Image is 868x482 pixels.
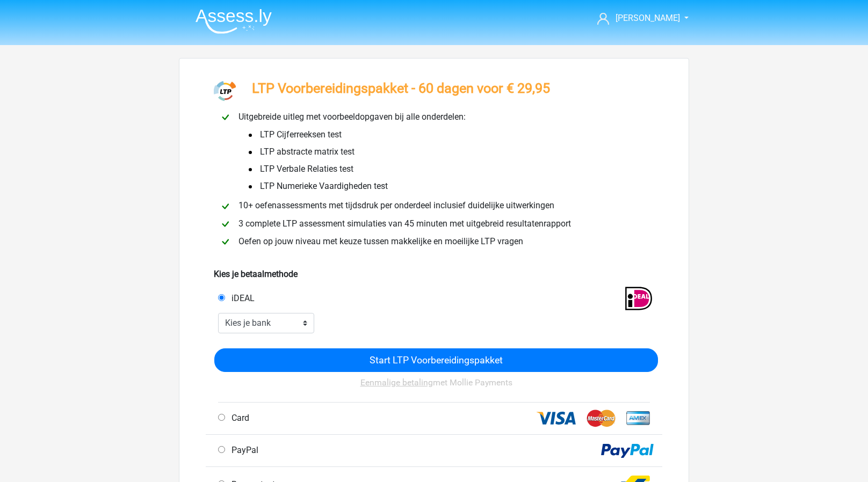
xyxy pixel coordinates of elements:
[234,236,527,246] span: Oefen op jouw niveau met keuze tussen makkelijke en moeilijke LTP vragen
[360,377,433,388] u: Eenmalige betaling
[234,218,575,229] span: 3 complete LTP assessment simulaties van 45 minuten met uitgebreid resultatenrapport
[219,200,232,213] img: checkmark
[219,111,232,124] img: checkmark
[214,348,658,372] input: Start LTP Voorbereidingspakket
[214,80,236,102] img: ltp.png
[227,293,255,303] span: iDEAL
[227,445,258,455] span: PayPal
[234,200,559,210] span: 10+ oefenassessments met tijdsdruk per onderdeel inclusief duidelijke uitwerkingen
[247,145,355,158] span: LTP abstracte matrix test
[227,413,249,423] span: Card
[196,9,272,34] img: Assessly
[234,112,470,122] span: Uitgebreide uitleg met voorbeeldopgaven bij alle onderdelen:
[214,269,298,279] b: Kies je betaalmethode
[252,81,550,97] h3: LTP Voorbereidingspakket - 60 dagen voor € 29,95
[247,163,353,176] span: LTP Verbale Relaties test
[219,217,232,231] img: checkmark
[214,372,658,402] div: met Mollie Payments
[247,180,388,193] span: LTP Numerieke Vaardigheden test
[247,128,342,141] span: LTP Cijferreeksen test
[593,12,681,25] a: [PERSON_NAME]
[616,13,680,23] span: [PERSON_NAME]
[219,235,232,249] img: checkmark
